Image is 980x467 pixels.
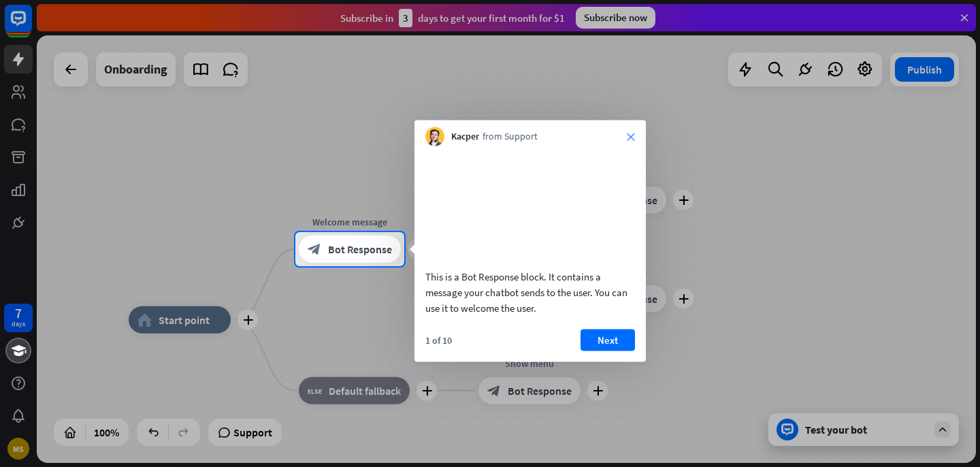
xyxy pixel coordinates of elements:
[627,133,635,141] i: close
[425,268,635,315] div: This is a Bot Response block. It contains a message your chatbot sends to the user. You can use i...
[328,242,392,256] span: Bot Response
[425,334,452,346] div: 1 of 10
[308,242,321,256] i: block_bot_response
[451,130,479,144] span: Kacper
[483,130,538,144] span: from Support
[11,5,52,46] button: Open LiveChat chat widget
[581,329,635,351] button: Next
